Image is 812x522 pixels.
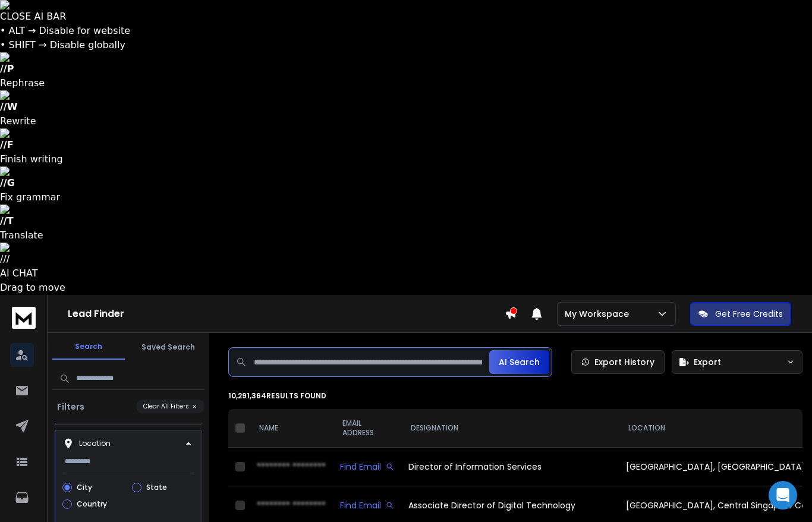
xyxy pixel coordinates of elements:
[690,302,791,326] button: Get Free Credits
[12,307,36,329] img: logo
[136,400,204,413] button: Clear All Filters
[52,401,89,413] h3: Filters
[489,350,549,374] button: AI Search
[333,409,401,448] th: EMAIL ADDRESS
[77,483,92,492] label: City
[68,307,505,321] h1: Lead Finder
[146,483,167,492] label: State
[694,356,721,368] span: Export
[401,409,619,448] th: DESIGNATION
[132,335,204,359] button: Saved Search
[571,350,665,374] a: Export History
[52,335,125,360] button: Search
[340,461,394,473] div: Find Email
[769,481,797,510] div: Open Intercom Messenger
[565,308,634,320] p: My Workspace
[250,409,333,448] th: NAME
[715,308,783,320] p: Get Free Credits
[79,439,111,448] p: Location
[340,499,394,511] div: Find Email
[228,391,802,401] p: 10,291,364 results found
[401,448,619,486] td: Director of Information Services
[77,499,107,509] label: Country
